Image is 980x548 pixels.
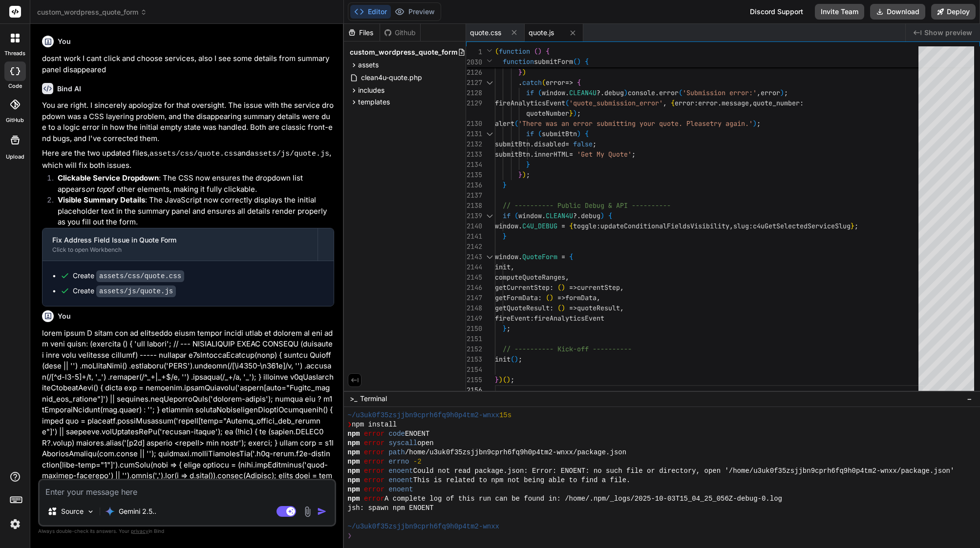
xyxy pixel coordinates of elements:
[585,57,589,66] span: {
[526,170,530,179] span: ;
[503,57,534,66] span: function
[550,283,554,292] span: :
[96,270,184,282] code: assets/css/quote.css
[405,429,429,439] span: ENOENT
[37,7,147,17] span: custom_wordpress_quote_form
[542,78,546,87] span: (
[466,375,482,385] div: 2155
[348,457,360,467] span: npm
[466,78,482,88] div: 2127
[466,272,482,283] div: 2145
[73,271,184,281] div: Create
[569,304,577,312] span: =>
[466,57,482,67] span: 2030
[511,263,514,271] span: ,
[348,439,360,448] span: npm
[348,467,360,476] span: npm
[466,98,482,108] div: 2129
[466,283,482,293] div: 2146
[495,375,499,384] span: }
[931,4,976,20] button: Deploy
[350,394,357,404] span: >_
[483,129,496,139] div: Click to collapse the range.
[577,283,620,292] span: currentStep
[495,355,511,364] span: init
[317,507,327,516] img: icon
[511,375,514,384] span: ;
[85,184,107,194] em: on top
[495,140,530,148] span: submitBtn
[546,78,565,87] span: error
[348,411,499,420] span: ~/u3uk0f35zsjjbn9cprh6fq9h0p4tm2-wnxx
[542,211,546,220] span: .
[483,252,496,262] div: Click to collapse the range.
[348,448,360,457] span: npm
[565,140,569,148] span: =
[466,385,482,395] div: 2156
[757,88,761,97] span: ,
[466,180,482,190] div: 2136
[538,129,542,138] span: (
[358,60,379,70] span: assets
[694,99,698,107] span: :
[870,4,925,20] button: Download
[350,47,458,57] span: custom_wordpress_quote_form
[538,88,542,97] span: (
[52,235,308,245] div: Fix Address Field Issue in Quote Form
[815,4,864,20] button: Invite Team
[514,119,518,128] span: (
[417,439,434,448] span: open
[569,99,663,107] span: 'quote_submission_error'
[466,324,482,334] div: 2150
[757,119,761,128] span: ;
[632,150,636,159] span: ;
[495,293,538,302] span: getFormData
[561,252,565,261] span: =
[42,100,334,144] p: You are right. I sincerely apologize for that oversight. The issue with the service dropdown was ...
[149,150,237,158] code: assets/css/quote.css
[529,28,554,38] span: quote.js
[597,88,604,97] span: ?.
[105,507,115,516] img: Gemini 2.5 Pro
[753,222,851,230] span: c4uGetSelectedServiceSlug
[42,148,334,171] p: Here are the two updated files, and , which will fix both issues.
[526,129,534,138] span: if
[710,119,753,128] span: try again.'
[538,293,542,302] span: :
[749,222,753,230] span: :
[573,211,581,220] span: ?.
[507,324,511,333] span: ;
[753,99,800,107] span: quote_number
[42,53,334,75] p: dosnt work I cant click and choose services, also I see some details from summary panel disappeared
[405,448,626,457] span: /home/u3uk0f35zsjjbn9cprh6fq9h0p4tm2-wnxx/package.json
[597,293,600,302] span: ,
[557,304,561,312] span: (
[495,47,499,56] span: (
[466,354,482,365] div: 2153
[466,190,482,201] div: 2137
[380,28,420,38] div: Github
[358,85,384,95] span: includes
[569,88,597,97] span: CLEAN4U
[466,149,482,160] div: 2133
[542,88,565,97] span: window
[58,195,145,204] strong: Visible Summary Details
[348,429,360,439] span: npm
[608,211,612,220] span: {
[577,78,581,87] span: {
[569,283,577,292] span: =>
[573,140,593,148] span: false
[604,88,624,97] span: debug
[565,293,597,302] span: formData
[538,47,542,56] span: )
[569,252,573,261] span: {
[50,195,334,228] li: : The JavaScript now correctly displays the initial placeholder text in the summary panel and ens...
[854,222,858,230] span: ;
[522,222,557,230] span: C4U_DEBUG
[466,139,482,149] div: 2132
[6,116,24,124] label: GitHub
[96,285,176,297] code: assets/js/quote.js
[466,119,482,129] div: 2130
[526,88,534,97] span: if
[511,355,514,364] span: (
